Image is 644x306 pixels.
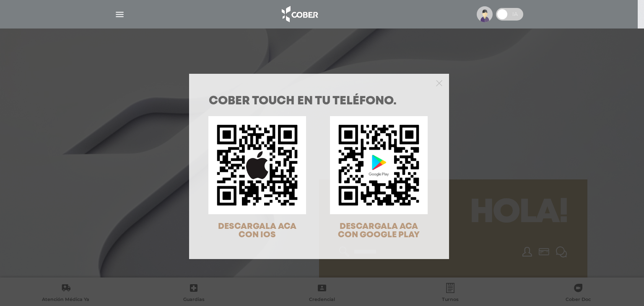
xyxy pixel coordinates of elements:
[338,223,420,239] span: DESCARGALA ACA CON GOOGLE PLAY
[209,96,429,107] h1: COBER TOUCH en tu teléfono.
[218,223,296,239] span: DESCARGALA ACA CON IOS
[208,116,306,214] img: qr-code
[330,116,428,214] img: qr-code
[436,79,442,86] button: Close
